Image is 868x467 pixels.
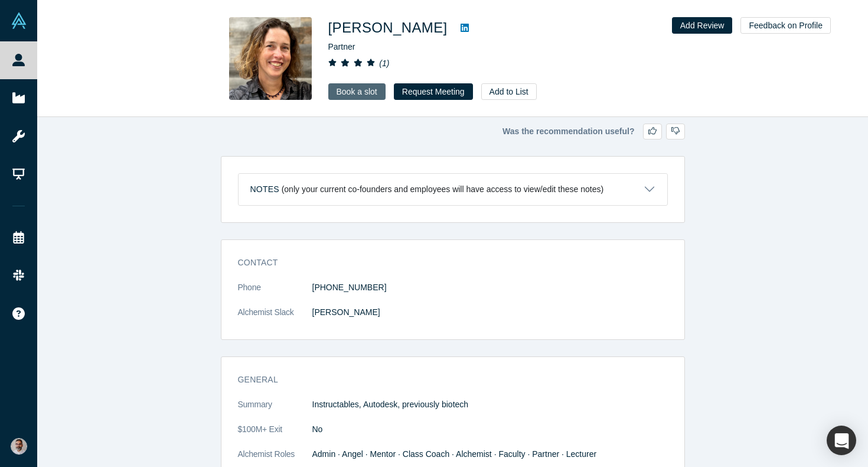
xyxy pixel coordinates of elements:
p: Instructables, Autodesk, previously biotech [312,398,668,411]
span: Partner [328,42,355,51]
p: (only your current co-founders and employees will have access to view/edit these notes) [282,184,604,194]
button: Notes (only your current co-founders and employees will have access to view/edit these notes) [239,174,667,205]
img: Alchemist Vault Logo [11,12,27,29]
dt: Phone [238,281,312,306]
button: Add to List [481,83,537,100]
button: Feedback on Profile [740,17,831,34]
dt: Summary [238,398,312,423]
h3: Notes [250,183,279,196]
h3: General [238,374,651,386]
a: Book a slot [328,83,386,100]
img: Gotam Bhardwaj's Account [11,438,27,455]
div: Was the recommendation useful? [221,124,685,140]
i: ( 1 ) [379,59,389,68]
dd: No [312,423,668,436]
dt: $100M+ Exit [238,423,312,448]
h1: [PERSON_NAME] [328,17,448,38]
button: Request Meeting [394,83,473,100]
dd: [PERSON_NAME] [312,306,668,319]
dt: Alchemist Slack [238,306,312,331]
a: [PHONE_NUMBER] [312,283,387,292]
h3: Contact [238,257,651,269]
button: Add Review [672,17,733,34]
dd: Admin · Angel · Mentor · Class Coach · Alchemist · Faculty · Partner · Lecturer [312,448,668,460]
img: Christy Canida's Profile Image [229,17,312,100]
